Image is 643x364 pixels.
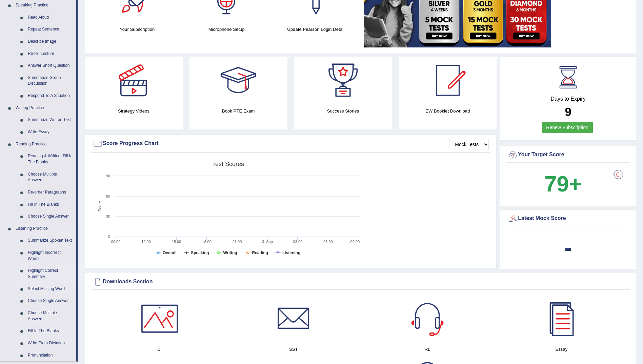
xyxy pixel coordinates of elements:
[25,283,76,295] a: Select Missing Word
[93,139,489,149] div: Score Progress Chart
[25,265,76,283] a: Highlight Correct Summary
[106,194,110,198] text: 60
[108,235,110,239] text: 0
[25,210,76,223] a: Choose Single Answer
[564,235,572,260] b: -
[25,247,76,265] a: Highlight Incorrect Words
[212,161,244,167] tspan: Test scores
[98,201,102,212] tspan: Score
[25,325,76,337] a: Fill In The Blanks
[544,171,582,196] b: 79+
[508,96,628,102] h4: Days to Expiry
[230,346,357,353] h4: SST
[111,240,121,244] text: 09:00
[25,349,76,362] a: Pronunciation
[25,12,76,24] a: Read Aloud
[25,235,76,247] a: Summarize Spoken Text
[275,26,357,33] h4: Update Pearson Login Detail
[252,250,268,255] tspan: Reading
[25,114,76,126] a: Summarize Written Text
[141,240,151,244] text: 12:00
[13,102,76,114] a: Writing Practice
[282,250,300,255] tspan: Listening
[202,240,212,244] text: 18:00
[223,250,237,255] tspan: Writing
[508,150,628,160] div: Your Target Score
[25,60,76,72] a: Answer Short Question
[364,346,491,353] h4: RL
[233,240,242,244] text: 21:00
[25,72,76,90] a: Summarize Group Discussion
[13,138,76,150] a: Reading Practice
[25,90,76,102] a: Respond To A Situation
[106,214,110,218] text: 30
[498,346,625,353] h4: Essay
[25,150,76,168] a: Reading & Writing: Fill In The Blanks
[25,23,76,36] a: Repeat Sentence
[25,168,76,186] a: Choose Multiple Answers
[25,307,76,325] a: Choose Multiple Answers
[25,337,76,349] a: Write From Dictation
[25,126,76,138] a: Write Essay
[172,240,181,244] text: 15:00
[508,214,628,224] div: Latest Mock Score
[163,250,177,255] tspan: Overall
[25,295,76,307] a: Choose Single Answer
[25,36,76,48] a: Describe Image
[542,122,593,133] a: Renew Subscription
[85,107,183,115] h4: Strategy Videos
[565,105,571,118] b: 9
[399,107,497,115] h4: EW Booklet Download
[106,174,110,178] text: 90
[262,240,273,244] tspan: 3. Sep
[189,107,287,115] h4: Book PTE Exam
[191,250,209,255] tspan: Speaking
[25,186,76,199] a: Re-order Paragraphs
[25,199,76,211] a: Fill In The Blanks
[185,26,267,33] h4: Microphone Setup
[93,277,628,287] div: Downloads Section
[96,346,223,353] h4: DI
[293,240,303,244] text: 03:00
[25,48,76,60] a: Re-tell Lecture
[323,240,333,244] text: 06:00
[350,240,360,244] text: 09:00
[294,107,392,115] h4: Success Stories
[96,26,178,33] h4: Your Subscription
[13,223,76,235] a: Listening Practice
